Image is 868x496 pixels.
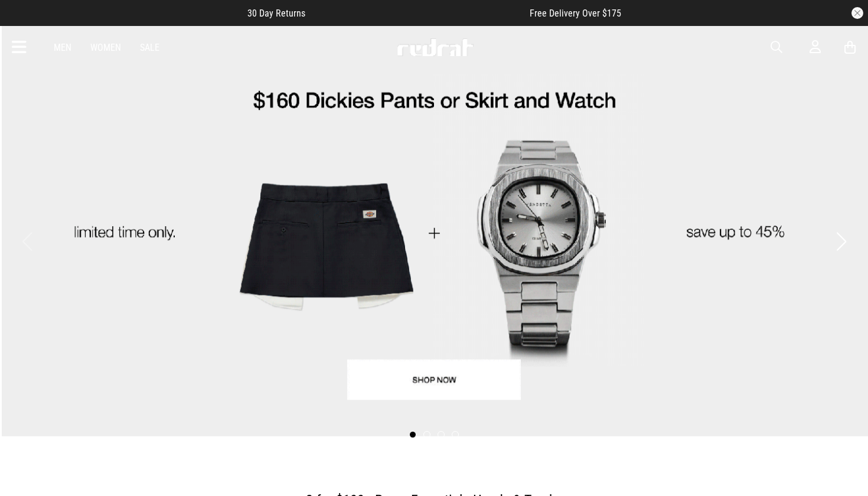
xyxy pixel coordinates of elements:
span: Free Delivery Over $175 [530,8,621,19]
img: Redrat logo [396,38,474,56]
span: 30 Day Returns [247,8,305,19]
button: Previous slide [19,229,35,254]
iframe: Customer reviews powered by Trustpilot [329,7,506,19]
a: Sale [140,42,159,53]
button: Next slide [833,229,849,254]
a: Women [90,42,121,53]
a: Men [54,42,71,53]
